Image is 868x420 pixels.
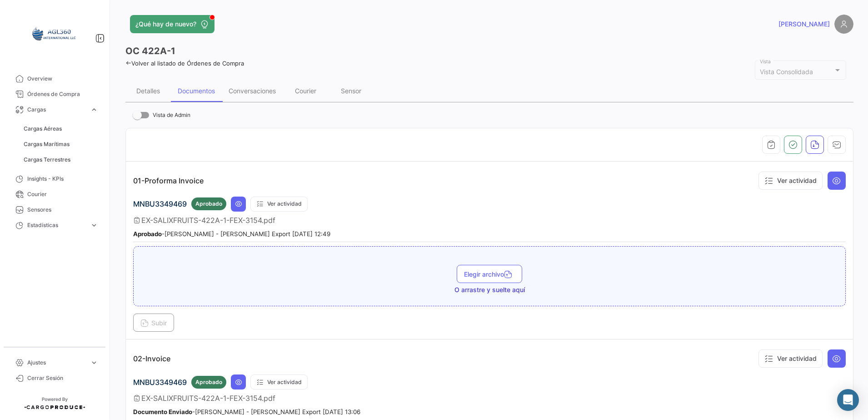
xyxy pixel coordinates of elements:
button: Subir [133,314,174,332]
img: 64a6efb6-309f-488a-b1f1-3442125ebd42.png [32,11,77,56]
span: Cargas Marítimas [24,140,70,148]
span: [PERSON_NAME] [778,20,830,29]
h3: OC 422A-1 [125,45,175,57]
mat-select-trigger: Vista Consolidada [760,68,813,76]
span: Cargas Terrestres [24,156,70,164]
p: 01-Proforma Invoice [133,176,204,185]
a: Órdenes de Compra [7,86,102,102]
span: Aprobado [195,378,222,386]
small: - [PERSON_NAME] - [PERSON_NAME] Export [DATE] 12:49 [133,230,330,238]
button: Elegir archivo [457,265,522,283]
a: Cargas Marítimas [20,137,102,151]
span: Órdenes de Compra [27,90,98,98]
span: Cerrar Sesión [27,374,98,382]
div: Sensor [341,87,361,95]
span: Insights - KPIs [27,175,98,183]
span: EX-SALIXFRUITS-422A-1-FEX-3154.pdf [141,216,275,225]
span: Ajustes [27,359,86,367]
div: Conversaciones [229,87,276,95]
span: MNBU3349469 [133,378,187,387]
span: Sensores [27,206,98,214]
a: Cargas Terrestres [20,153,102,167]
small: - [PERSON_NAME] - [PERSON_NAME] Export [DATE] 13:06 [133,408,360,415]
span: Estadísticas [27,221,86,229]
span: expand_more [90,359,98,367]
span: Aprobado [195,200,222,208]
span: Cargas Aéreas [24,125,62,133]
div: Courier [295,87,316,95]
div: Abrir Intercom Messenger [837,389,859,411]
b: Aprobado [133,230,162,238]
button: Ver actividad [758,172,823,190]
div: Documentos [178,87,215,95]
button: Ver actividad [758,349,823,368]
div: Detalles [136,87,160,95]
span: expand_more [90,106,98,114]
span: EX-SALIXFRUITS-422A-1-FEX-3154.pdf [141,394,275,403]
span: Vista de Admin [153,110,190,121]
span: Cargas [27,106,86,114]
a: Overview [7,71,102,86]
span: MNBU3349469 [133,199,187,208]
span: Overview [27,75,98,83]
button: Ver actividad [250,374,308,390]
a: Courier [7,187,102,202]
button: ¿Qué hay de nuevo? [130,15,215,33]
span: Courier [27,190,98,198]
span: Elegir archivo [464,270,515,278]
img: placeholder-user.png [834,15,853,34]
button: Ver actividad [250,197,308,212]
b: Documento Enviado [133,408,192,415]
a: Insights - KPIs [7,171,102,187]
span: O arrastre y suelte aquí [454,285,525,294]
a: Sensores [7,202,102,218]
a: Volver al listado de Órdenes de Compra [125,60,244,67]
span: Subir [140,319,167,327]
span: expand_more [90,221,98,229]
span: ¿Qué hay de nuevo? [135,20,196,29]
p: 02-Invoice [133,354,170,363]
a: Cargas Aéreas [20,122,102,136]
